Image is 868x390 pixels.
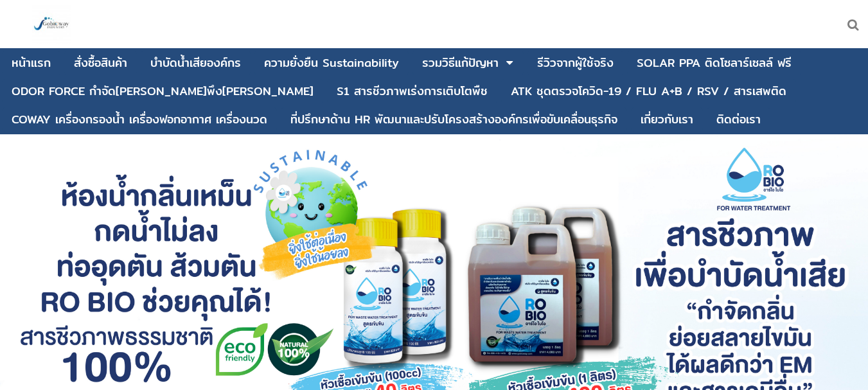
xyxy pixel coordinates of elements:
a: ความยั่งยืน Sustainability [264,51,399,75]
div: รีวิวจากผู้ใช้จริง [537,57,614,69]
div: ATK ชุดตรวจโควิด-19 / FLU A+B / RSV / สารเสพติด [511,85,786,97]
div: บําบัดน้ำเสียองค์กร [150,57,241,69]
div: SOLAR PPA ติดโซลาร์เซลล์ ฟรี [637,57,792,69]
div: หน้าแรก [12,57,51,69]
a: ODOR FORCE กำจัด[PERSON_NAME]พึง[PERSON_NAME] [12,79,314,103]
div: สั่งซื้อสินค้า [74,57,127,69]
div: ODOR FORCE กำจัด[PERSON_NAME]พึง[PERSON_NAME] [12,85,314,97]
img: large-1644130236041.jpg [32,5,71,44]
a: รวมวิธีแก้ปัญหา [422,51,499,75]
a: COWAY เครื่องกรองน้ำ เครื่องฟอกอากาศ เครื่องนวด [12,107,267,132]
a: บําบัดน้ำเสียองค์กร [150,51,241,75]
div: ที่ปรึกษาด้าน HR พัฒนาและปรับโครงสร้างองค์กรเพื่อขับเคลื่อนธุรกิจ [290,114,617,125]
a: ATK ชุดตรวจโควิด-19 / FLU A+B / RSV / สารเสพติด [511,79,786,103]
div: รวมวิธีแก้ปัญหา [422,57,499,69]
a: หน้าแรก [12,51,51,75]
div: เกี่ยวกับเรา [641,114,693,125]
a: S1 สารชีวภาพเร่งการเติบโตพืช [337,79,488,103]
div: ติดต่อเรา [716,114,761,125]
div: COWAY เครื่องกรองน้ำ เครื่องฟอกอากาศ เครื่องนวด [12,114,267,125]
a: ที่ปรึกษาด้าน HR พัฒนาและปรับโครงสร้างองค์กรเพื่อขับเคลื่อนธุรกิจ [290,107,617,132]
a: สั่งซื้อสินค้า [74,51,127,75]
a: ติดต่อเรา [716,107,761,132]
div: ความยั่งยืน Sustainability [264,57,399,69]
div: S1 สารชีวภาพเร่งการเติบโตพืช [337,85,488,97]
a: SOLAR PPA ติดโซลาร์เซลล์ ฟรี [637,51,792,75]
a: รีวิวจากผู้ใช้จริง [537,51,614,75]
a: เกี่ยวกับเรา [641,107,693,132]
